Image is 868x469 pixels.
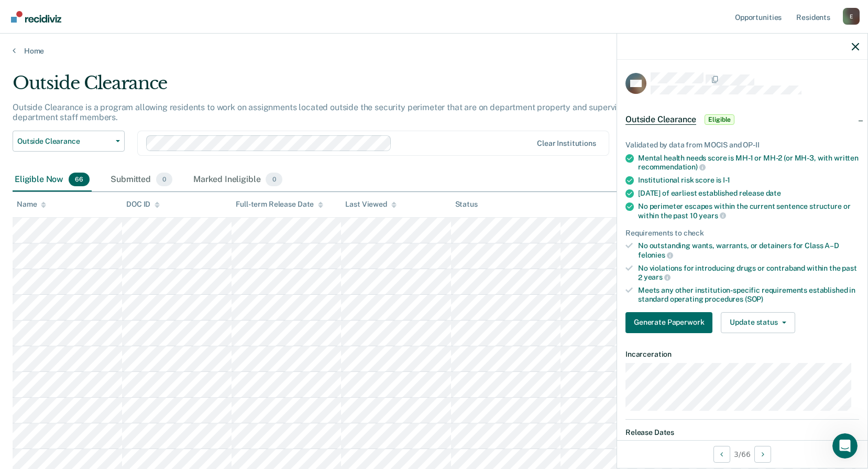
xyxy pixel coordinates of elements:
[638,176,859,185] div: Institutional risk score is
[625,312,712,333] button: Generate Paperwork
[699,211,726,220] span: years
[126,200,160,209] div: DOC ID
[638,154,859,172] div: Mental health needs score is MH-1 or MH-2 (or MH-3, with written
[617,440,867,468] div: 3 / 66
[13,168,92,191] div: Eligible Now
[754,446,771,463] button: Next Opportunity
[638,251,673,259] span: felonies
[625,350,859,359] dt: Incarceration
[13,102,642,122] p: Outside Clearance is a program allowing residents to work on assignments located outside the secu...
[843,8,860,25] div: E
[644,273,671,281] span: years
[345,200,396,209] div: Last Viewed
[625,229,859,238] div: Requirements to check
[191,168,284,191] div: Marked Ineligible
[638,189,859,198] div: [DATE] of earliest established release
[108,168,174,191] div: Submitted
[266,173,282,186] span: 0
[723,176,730,184] span: I-1
[156,173,172,186] span: 0
[13,72,664,102] div: Outside Clearance
[455,200,478,209] div: Status
[17,200,46,209] div: Name
[11,11,61,23] img: Recidiviz
[745,295,763,303] span: (SOP)
[766,189,781,197] span: date
[625,141,859,150] div: Validated by data from MOCIS and OP-II
[638,163,706,171] span: recommendation)
[705,114,734,125] span: Eligible
[13,46,855,56] a: Home
[638,241,859,259] div: No outstanding wants, warrants, or detainers for Class A–D
[843,8,860,25] button: Profile dropdown button
[638,202,859,220] div: No perimeter escapes within the current sentence structure or within the past 10
[638,264,859,282] div: No violations for introducing drugs or contraband within the past 2
[625,428,859,437] dt: Release Dates
[721,312,795,333] button: Update status
[17,137,112,146] span: Outside Clearance
[69,173,90,186] span: 66
[832,433,858,459] iframe: Intercom live chat
[236,200,323,209] div: Full-term Release Date
[625,114,696,125] span: Outside Clearance
[638,286,859,304] div: Meets any other institution-specific requirements established in standard operating procedures
[713,446,730,463] button: Previous Opportunity
[537,139,596,148] div: Clear institutions
[617,103,867,136] div: Outside ClearanceEligible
